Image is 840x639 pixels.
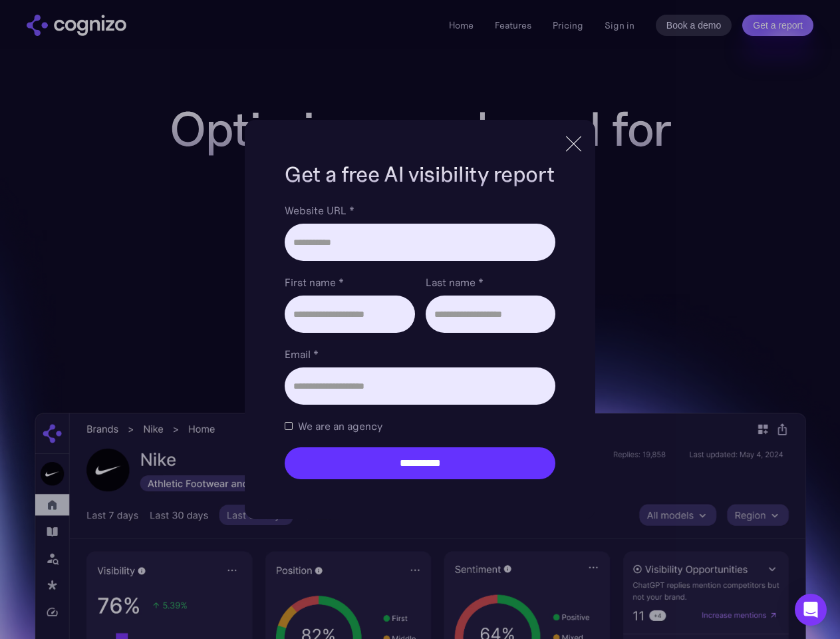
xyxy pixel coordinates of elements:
span: We are an agency [298,418,382,434]
h1: Get a free AI visibility report [285,160,555,189]
label: Email * [285,346,555,362]
label: Last name * [426,274,555,290]
label: Website URL * [285,202,555,218]
div: Open Intercom Messenger [795,594,827,626]
form: Brand Report Form [285,202,555,479]
label: First name * [285,274,414,290]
